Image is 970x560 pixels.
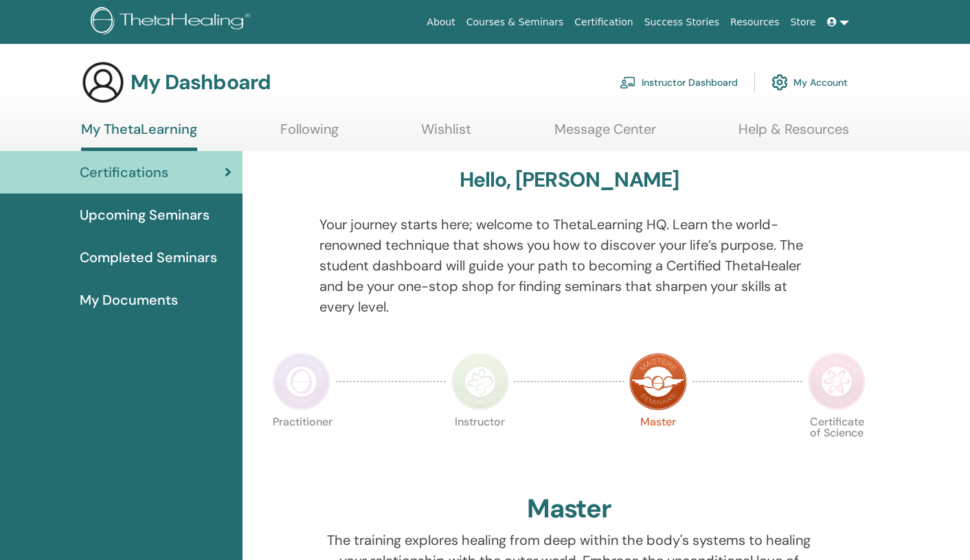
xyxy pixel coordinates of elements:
[131,70,271,95] h3: My Dashboard
[808,417,866,474] p: Certificate of Science
[273,417,330,474] p: Practitioner
[461,10,569,35] a: Courses & Seminars
[81,121,197,151] a: My ThetaLearning
[808,353,866,410] img: Certificate of Science
[273,353,330,410] img: Practitioner
[771,67,848,97] a: My Account
[80,290,178,310] span: My Documents
[80,247,217,268] span: Completed Seminars
[771,71,788,94] img: cog.svg
[785,10,822,35] a: Store
[451,353,509,410] img: Instructor
[280,121,339,148] a: Following
[569,10,638,35] a: Certification
[639,10,725,35] a: Success Stories
[629,353,687,410] img: Master
[527,493,612,525] h2: Master
[451,417,509,474] p: Instructor
[738,121,849,148] a: Help & Resources
[421,121,471,148] a: Wishlist
[80,162,168,183] span: Certifications
[91,7,255,38] img: logo.png
[620,76,636,89] img: chalkboard-teacher.svg
[80,205,210,225] span: Upcoming Seminars
[620,67,738,97] a: Instructor Dashboard
[460,167,679,192] h3: Hello, [PERSON_NAME]
[319,214,819,317] p: Your journey starts here; welcome to ThetaLearning HQ. Learn the world-renowned technique that sh...
[421,10,460,35] a: About
[725,10,785,35] a: Resources
[629,417,687,474] p: Master
[554,121,656,148] a: Message Center
[81,60,125,104] img: generic-user-icon.jpg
